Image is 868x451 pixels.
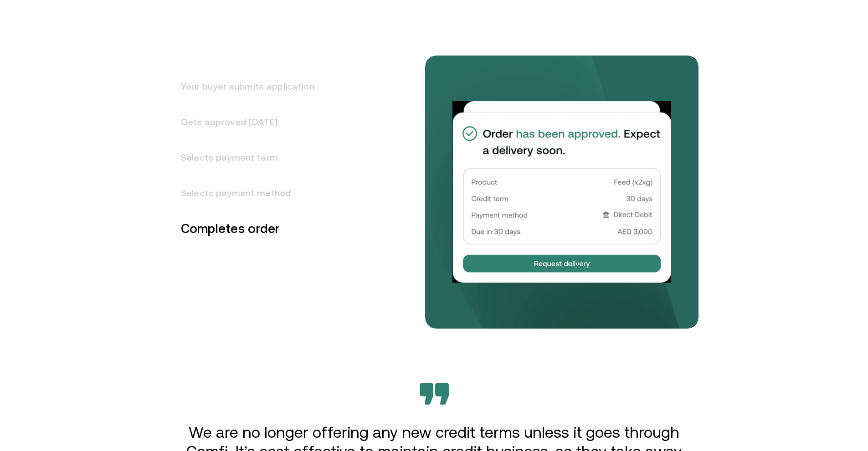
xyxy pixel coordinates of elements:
img: Bevarabia [420,383,449,405]
h3: Selects payment term [170,140,314,175]
h3: Completes order [170,211,314,246]
img: Completes order [452,101,671,283]
h3: Your buyer submits application [170,69,314,104]
h3: Gets approved [DATE] [170,104,314,140]
h3: Selects payment method [170,175,314,211]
